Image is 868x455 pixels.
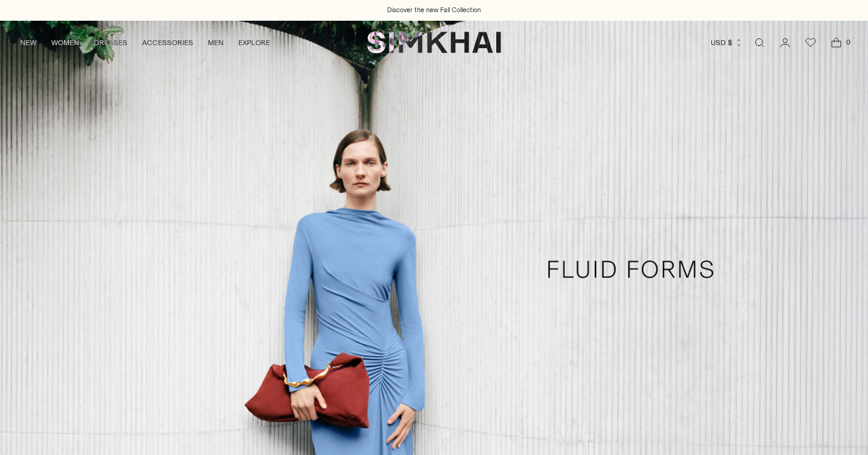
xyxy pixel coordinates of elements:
[773,30,797,55] a: Go to the account page
[387,5,481,15] a: Discover the new Fall Collection
[51,29,79,56] a: WOMEN
[367,30,501,54] a: SIMKHAI
[142,29,193,56] a: ACCESSORIES
[747,30,772,55] a: Open search modal
[824,30,848,55] a: Open cart modal
[94,29,127,56] a: DRESSES
[711,29,743,56] button: USD $
[842,37,853,48] span: 0
[20,29,37,56] a: NEW
[208,29,224,56] a: MEN
[238,29,270,56] a: EXPLORE
[799,30,823,55] a: Wishlist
